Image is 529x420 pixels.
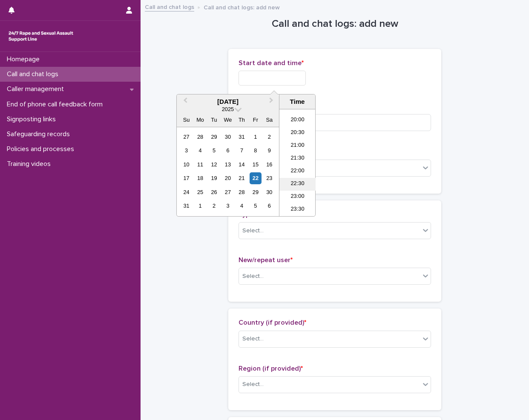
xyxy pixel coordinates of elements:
p: Caller management [3,85,71,93]
div: Choose Tuesday, August 12th, 2025 [208,159,220,170]
li: 21:00 [279,140,316,152]
li: 21:30 [279,152,316,165]
div: Choose Saturday, August 16th, 2025 [264,159,275,170]
div: Choose Tuesday, July 29th, 2025 [208,131,220,143]
div: Choose Thursday, August 28th, 2025 [236,186,247,198]
div: Choose Sunday, August 24th, 2025 [181,186,192,198]
div: Choose Tuesday, August 26th, 2025 [208,186,220,198]
li: 20:00 [279,114,316,127]
div: Select... [242,272,264,281]
span: Country (if provided) [239,319,306,326]
div: Choose Sunday, August 17th, 2025 [181,172,192,184]
div: Select... [242,226,264,235]
div: Su [181,114,192,126]
p: Policies and processes [3,145,81,153]
div: Choose Friday, August 15th, 2025 [250,159,261,170]
div: Choose Wednesday, July 30th, 2025 [222,131,233,143]
div: Choose Friday, August 29th, 2025 [250,186,261,198]
div: month 2025-08 [179,130,276,213]
div: Choose Monday, August 25th, 2025 [194,186,206,198]
div: Choose Thursday, August 21st, 2025 [236,172,247,184]
div: Fr [250,114,261,126]
div: Select... [242,334,264,343]
p: Call and chat logs: add new [204,2,280,11]
li: 23:00 [279,191,316,203]
div: Choose Friday, August 1st, 2025 [250,131,261,143]
div: Choose Saturday, August 2nd, 2025 [264,131,275,143]
div: Choose Saturday, August 23rd, 2025 [264,172,275,184]
div: Th [236,114,247,126]
div: [DATE] [177,98,279,106]
div: Choose Saturday, August 30th, 2025 [264,186,275,198]
div: Choose Monday, August 4th, 2025 [194,145,206,156]
h1: Call and chat logs: add new [228,18,441,30]
p: Homepage [3,55,46,63]
p: Call and chat logs [3,70,65,78]
button: Previous Month [178,95,191,109]
li: 22:00 [279,165,316,178]
div: Choose Sunday, July 27th, 2025 [181,131,192,143]
div: Choose Saturday, August 9th, 2025 [264,145,275,156]
div: Choose Thursday, August 14th, 2025 [236,159,247,170]
div: Choose Wednesday, August 6th, 2025 [222,145,233,156]
div: Choose Sunday, August 3rd, 2025 [181,145,192,156]
div: Choose Sunday, August 31st, 2025 [181,200,192,211]
div: Choose Thursday, September 4th, 2025 [236,200,247,211]
span: Region (if provided) [239,365,303,372]
div: Choose Tuesday, August 5th, 2025 [208,145,220,156]
div: Choose Wednesday, September 3rd, 2025 [222,200,233,211]
p: End of phone call feedback form [3,100,109,109]
div: Choose Monday, July 28th, 2025 [194,131,206,143]
div: Choose Tuesday, August 19th, 2025 [208,172,220,184]
div: Choose Monday, September 1st, 2025 [194,200,206,211]
div: Choose Wednesday, August 13th, 2025 [222,159,233,170]
div: Choose Thursday, August 7th, 2025 [236,145,247,156]
div: Sa [264,114,275,126]
div: Choose Wednesday, August 20th, 2025 [222,172,233,184]
div: Choose Tuesday, September 2nd, 2025 [208,200,220,211]
div: Time [282,98,313,106]
div: Choose Wednesday, August 27th, 2025 [222,186,233,198]
span: Start date and time [239,60,304,66]
img: rhQMoQhaT3yELyF149Cw [7,28,75,45]
div: Select... [242,380,264,389]
div: Mo [194,114,206,126]
div: Choose Monday, August 18th, 2025 [194,172,206,184]
p: Signposting links [3,115,63,123]
div: Choose Saturday, September 6th, 2025 [264,200,275,211]
button: Next Month [265,95,279,109]
div: Choose Friday, September 5th, 2025 [250,200,261,211]
p: Safeguarding records [3,130,77,138]
div: Choose Monday, August 11th, 2025 [194,159,206,170]
div: We [222,114,233,126]
a: Call and chat logs [145,2,194,11]
div: Choose Thursday, July 31st, 2025 [236,131,247,143]
li: 22:30 [279,178,316,191]
span: New/repeat user [239,257,293,263]
span: 2025 [222,106,234,112]
p: Training videos [3,160,57,168]
div: Choose Friday, August 8th, 2025 [250,145,261,156]
div: Choose Sunday, August 10th, 2025 [181,159,192,170]
li: 23:30 [279,203,316,216]
div: Tu [208,114,220,126]
li: 20:30 [279,127,316,140]
div: Choose Friday, August 22nd, 2025 [250,172,261,184]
